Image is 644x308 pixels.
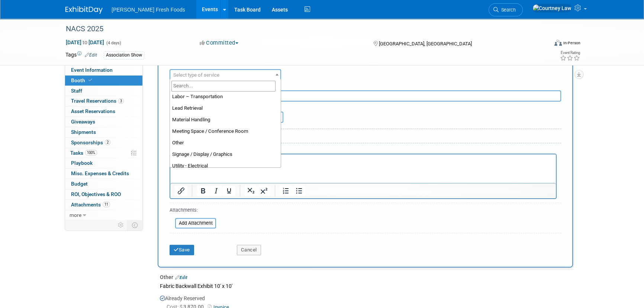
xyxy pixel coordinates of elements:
[85,150,97,155] span: 100%
[170,245,194,255] button: Save
[280,186,292,196] button: Numbered list
[170,126,281,137] li: Meeting Space / Conference Room
[245,186,257,196] button: Subscript
[85,52,97,58] a: Edit
[71,67,113,73] span: Event Information
[65,189,142,199] a: ROI, Objectives & ROO
[210,186,222,196] button: Italic
[554,40,562,46] img: Format-Inperson.png
[128,220,143,230] td: Toggle Event Tabs
[489,3,523,16] a: Search
[88,78,92,82] i: Booth reservation complete
[175,186,187,196] button: Insert/edit link
[65,96,142,106] a: Travel Reservations3
[65,76,142,86] a: Booth
[504,39,580,50] div: Event Format
[71,108,115,114] span: Asset Reservations
[499,7,516,13] span: Search
[170,103,281,114] li: Lead Retrieval
[65,148,142,158] a: Tasks100%
[106,41,121,45] span: (4 days)
[71,170,129,176] span: Misc. Expenses & Credits
[71,98,124,104] span: Travel Reservations
[71,160,93,166] span: Playbook
[173,72,219,78] span: Select type of service
[293,186,305,196] button: Bullet list
[65,39,104,46] span: [DATE] [DATE]
[171,81,276,92] input: Search...
[71,181,88,187] span: Budget
[170,137,281,149] li: Other
[70,212,81,218] span: more
[170,154,556,183] iframe: Rich Text Area
[170,80,561,90] div: Description (optional)
[197,186,209,196] button: Bold
[71,129,96,135] span: Shipments
[65,51,97,60] td: Tags
[563,40,580,46] div: In-Person
[71,139,110,145] span: Sponsorships
[560,51,580,55] div: Event Rating
[65,127,142,137] a: Shipments
[112,7,185,13] span: [PERSON_NAME] Fresh Foods
[237,245,261,255] button: Cancel
[65,210,142,220] a: more
[170,91,281,103] li: Labor – Transportation
[223,186,235,196] button: Underline
[71,77,94,83] span: Booth
[70,150,97,156] span: Tasks
[532,4,571,12] img: Courtney Law
[105,139,110,145] span: 2
[115,220,128,230] td: Personalize Event Tab Strip
[65,6,103,14] img: ExhibitDay
[81,39,88,45] span: to
[71,202,110,208] span: Attachments
[65,106,142,116] a: Asset Reservations
[63,22,537,36] div: NACS 2025
[65,179,142,189] a: Budget
[170,114,281,126] li: Material Handling
[160,281,573,291] div: Fabric Backwall Exhibit 10' x 10'
[65,86,142,96] a: Staff
[170,207,216,215] div: Attachments:
[65,65,142,75] a: Event Information
[71,191,121,197] span: ROI, Objectives & ROO
[104,51,144,59] div: Association Show
[160,273,573,281] div: Other
[71,119,95,125] span: Giveaways
[237,102,528,112] div: Ideally by
[170,146,557,154] div: Reservation Notes/Details:
[118,98,124,104] span: 3
[170,149,281,160] li: Signage / Display / Graphics
[175,275,187,280] a: Edit
[65,117,142,127] a: Giveaways
[65,158,142,168] a: Playbook
[103,202,110,207] span: 11
[65,169,142,179] a: Misc. Expenses & Credits
[71,88,82,94] span: Staff
[258,186,270,196] button: Superscript
[65,200,142,210] a: Attachments11
[65,138,142,148] a: Sponsorships2
[197,39,241,47] button: Committed
[379,41,471,46] span: [GEOGRAPHIC_DATA], [GEOGRAPHIC_DATA]
[170,160,281,172] li: Utility - Electrical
